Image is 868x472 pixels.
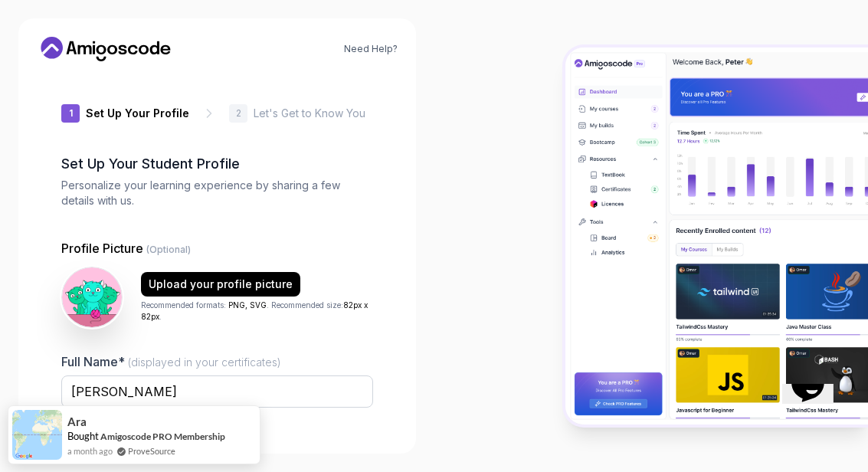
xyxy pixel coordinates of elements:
[61,375,373,408] input: Enter your Full Name
[149,277,293,292] div: Upload your profile picture
[128,444,175,457] a: ProveSource
[67,415,87,428] span: Ara
[236,109,241,118] p: 2
[61,354,281,369] label: Full Name*
[86,106,189,121] p: Set Up Your Profile
[146,244,191,255] span: (Optional)
[776,384,854,458] iframe: chat widget
[565,48,868,425] img: Amigoscode Dashboard
[100,431,225,442] a: Amigoscode PRO Membership
[254,106,365,121] p: Let's Get to Know You
[141,300,373,323] p: Recommended formats: . Recommended size: .
[62,267,122,327] img: user profile image
[228,300,267,310] span: PNG, SVG
[67,444,113,457] span: a month ago
[141,272,300,297] button: Upload your profile picture
[61,153,373,175] h2: Set Up Your Student Profile
[61,239,373,257] p: Profile Picture
[128,356,281,369] span: (displayed in your certificates)
[37,37,175,61] a: Home link
[67,430,99,442] span: Bought
[61,178,373,208] p: Personalize your learning experience by sharing a few details with us.
[344,43,398,55] a: Need Help?
[69,109,73,118] p: 1
[12,410,62,460] img: provesource social proof notification image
